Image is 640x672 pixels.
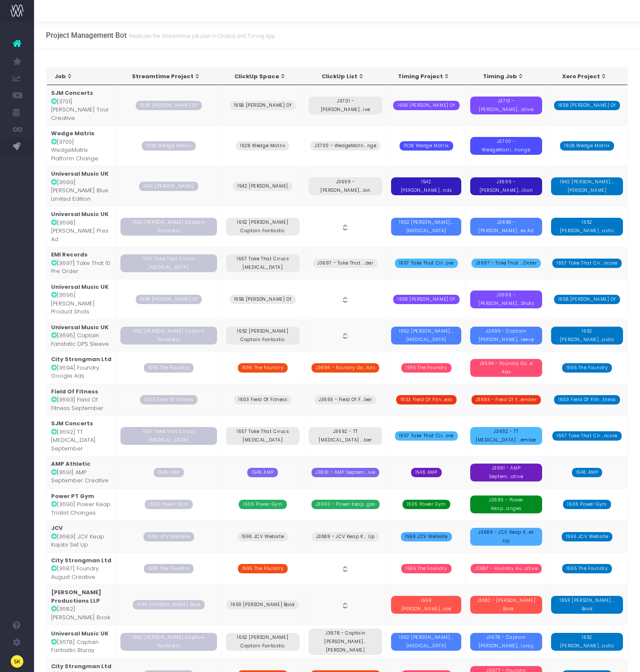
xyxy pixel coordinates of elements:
th: Timing Job: activate to sort column ascending [466,68,547,85]
span: 1595 The Foundry [144,564,194,573]
div: Job [54,72,103,81]
span: J3693 - Field Of F...ember [471,395,541,404]
td: [3689] JCV Keap Kajabi Set Up [47,520,117,552]
div: Xero Project [554,72,615,81]
span: 1658 [PERSON_NAME] Of [136,101,202,110]
span: 1652 [PERSON_NAME] Captain Fantastic [226,327,300,345]
span: 1657 Take That Cirucs [MEDICAL_DATA] [120,427,217,445]
span: J3699 - [PERSON_NAME]...ion [309,177,382,195]
td: [3696] [PERSON_NAME] Product Shots [47,279,117,319]
div: ClickUp Space [229,72,291,81]
span: 1659 [PERSON_NAME]...ook [391,596,461,614]
img: clickup-bw.png [342,566,349,572]
span: J3701 - [PERSON_NAME]...ive [309,97,382,114]
span: J3691 - AMP Septem...ive [311,468,379,477]
td: [3695] Captain Fanstatic DPS Sleeve [47,319,117,352]
strong: Universal Music UK [51,170,109,178]
span: J3692 - TT [MEDICAL_DATA] ...ember [470,427,542,445]
span: 1658 [PERSON_NAME] Of [554,295,620,304]
img: clickup-bw.png [342,333,349,339]
span: 1652 [PERSON_NAME]...astic [551,327,623,345]
div: Timing Project [394,72,453,81]
span: J3690 - Power Keap...ges [311,500,380,509]
span: 1658 [PERSON_NAME] Of [230,101,296,110]
span: 1658 [PERSON_NAME] Of [393,101,460,110]
span: 1595 The Foundry [562,363,612,373]
span: J3690 - Power Keap...anges [470,495,542,513]
strong: City Strongman Ltd [51,556,111,564]
span: 1595 The Foundry [144,363,194,373]
span: J3700 - WedgeMatri...hange [470,137,542,155]
span: 1657 Take That Cir...ore [395,259,458,268]
span: 1652 [PERSON_NAME]...astic [551,633,623,651]
span: 1595 The Foundry [238,363,288,373]
span: J3698 - [PERSON_NAME]...es Ad [470,218,542,236]
span: 1606 Power Gym [403,500,450,509]
span: J3700 - WedgeMatri...nge [310,141,380,151]
td: [3701] [PERSON_NAME] Tour Creative [47,85,117,125]
span: 1603 Field Of Fitness [234,395,291,404]
span: 1603 Field Of Fitn...ess [396,395,457,404]
span: 1652 [PERSON_NAME] Captain Fantastic [226,218,300,236]
span: 1657 Take That Cir...ore [395,431,458,441]
span: J3701 - [PERSON_NAME]...ative [470,97,542,114]
span: 1652 [PERSON_NAME]...[MEDICAL_DATA] [391,633,461,651]
strong: Field Of Fitness [51,387,98,396]
span: J3697 - Take That ...Order [471,259,541,268]
small: Replicate the Streamtime job plan in ClickUp and Timing App. [127,31,276,40]
span: 1657 Take That Cir...ncore [552,259,622,268]
span: J3697 - Take That ...der [313,259,377,268]
span: 1603 Field Of Fitness [140,395,197,404]
strong: Universal Music UK [51,283,109,291]
span: 1596 JCV Website [237,532,289,541]
strong: Wedge Matrix [51,129,94,137]
span: 1659 [PERSON_NAME] Book [226,600,299,609]
span: 1595 The Foundry [238,564,288,573]
span: J3693 - Field Of F...ber [314,395,376,404]
span: 1652 [PERSON_NAME] Captain Fantastic [226,633,300,651]
span: 1658 [PERSON_NAME] Of [393,295,460,304]
span: J3694 - Foundry Go...e Ads [470,359,542,377]
span: J3695 - Captain [PERSON_NAME]...leeve [470,327,542,345]
span: 1652 [PERSON_NAME]...[MEDICAL_DATA] [391,218,461,236]
span: 1542 [PERSON_NAME]...nds [391,177,461,195]
span: 1652 [PERSON_NAME]...astic [551,218,623,236]
td: [3692] TT [MEDICAL_DATA] September [47,416,117,456]
th: Xero Project: activate to sort column ascending [547,68,628,85]
span: 1659 [PERSON_NAME]... Book [551,596,623,614]
span: 1606 Power Gym [239,500,286,509]
strong: JCV [51,524,63,532]
span: 1546 AMP [247,468,278,477]
th: ClickUp List: activate to sort column ascending [304,68,387,85]
span: 1596 JCV Website [143,532,194,541]
span: J3689 - JCV Keap K...et Up [470,528,542,546]
span: 1657 Take That Cirucs [MEDICAL_DATA] [226,427,300,445]
td: [3700] WedgeMatrix Platform Change [47,125,117,166]
img: images/default_profile_image.png [11,655,23,668]
td: [3682] [PERSON_NAME] Book [47,584,117,625]
h3: Project Management Bot [46,31,276,40]
th: Timing Project: activate to sort column ascending [387,68,466,85]
strong: SJM Concerts [51,419,93,427]
th: ClickUp Space: activate to sort column ascending [222,68,304,85]
span: 1657 Take That Cirucs [MEDICAL_DATA] [120,254,217,272]
span: J3678 - Captain [PERSON_NAME]...[PERSON_NAME] [309,629,382,655]
td: [3693] Field Of Fitness September [47,384,117,416]
span: 1595 The Foundry [562,564,612,573]
span: 1542 [PERSON_NAME] [233,182,292,191]
td: [3687] Foundry August Creative [47,552,117,585]
td: [3698] [PERSON_NAME] Pres Ad [47,206,117,247]
img: clickup-bw.png [342,224,349,231]
span: 1542 [PERSON_NAME]...[PERSON_NAME] [551,177,623,195]
strong: Universal Music UK [51,629,109,638]
td: [3699] [PERSON_NAME] Blue Limited Edition [47,166,117,206]
strong: EMI Records [51,251,88,259]
span: 1546 AMP [411,468,442,477]
span: 1657 Take That Cir...ncore [552,431,622,441]
div: Streamtime Project [124,72,208,81]
span: 1546 AMP [154,468,184,477]
span: J3699 - [PERSON_NAME]...ition [470,177,542,195]
span: 1657 Take That Cirucs [MEDICAL_DATA] [226,254,300,272]
strong: City Strongman Ltd [51,355,111,363]
span: J3696 - [PERSON_NAME]...Shots [470,290,542,308]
